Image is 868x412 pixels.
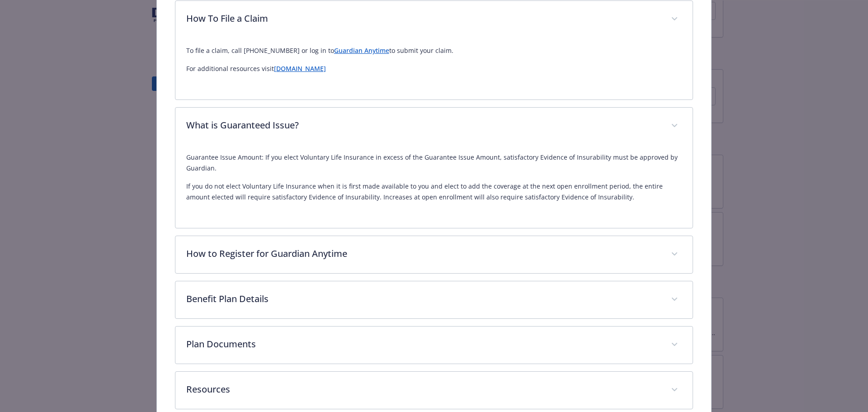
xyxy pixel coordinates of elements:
p: For additional resources visit [186,63,682,74]
div: What is Guaranteed Issue? [175,145,693,228]
p: Plan Documents [186,337,660,351]
p: How to Register for Guardian Anytime [186,247,660,260]
a: Guardian Anytime [334,46,389,55]
div: Benefit Plan Details [175,281,693,318]
p: Guarantee Issue Amount: If you elect Voluntary Life Insurance in excess of the Guarantee Issue Am... [186,152,682,174]
div: How To File a Claim [175,1,693,38]
p: To file a claim, call [PHONE_NUMBER] or log in to to submit your claim. [186,45,682,56]
div: What is Guaranteed Issue? [175,108,693,145]
div: Resources [175,372,693,409]
div: How To File a Claim [175,38,693,99]
div: How to Register for Guardian Anytime [175,236,693,273]
p: If you do not elect Voluntary Life Insurance when it is first made available to you and elect to ... [186,181,682,203]
p: Resources [186,383,660,396]
p: How To File a Claim [186,12,660,25]
p: Benefit Plan Details [186,292,660,306]
div: Plan Documents [175,327,693,364]
p: What is Guaranteed Issue? [186,118,660,132]
a: [DOMAIN_NAME] [274,64,326,73]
